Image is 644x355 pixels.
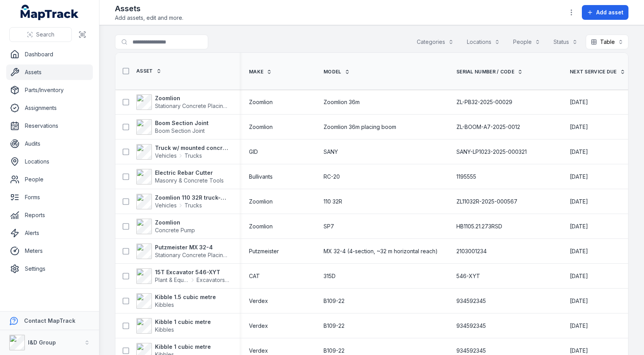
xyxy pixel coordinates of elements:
span: B109-22 [324,322,345,330]
time: 15/07/2025, 10:00:00 pm [570,148,588,156]
span: B109-22 [324,347,345,355]
span: Zoomlion [249,198,273,205]
span: Stationary Concrete Placing Boom [155,252,243,258]
span: Masonry & Concrete Tools [155,177,224,184]
a: Kibble 1.5 cubic metreKibbles [136,293,216,309]
span: Zoomlion 36m placing boom [324,123,396,131]
span: RC-20 [324,173,340,181]
span: 934592345 [456,297,486,305]
span: SANY [324,148,338,156]
span: Zoomlion 36m [324,98,360,106]
button: Status [548,35,583,49]
span: Add asset [596,9,623,16]
span: Zoomlion [249,98,273,106]
strong: Contact MapTrack [24,317,75,324]
span: Verdex [249,322,268,330]
strong: 15T Excavator 546-XYT [155,268,230,276]
span: Kibbles [155,301,174,308]
time: 02/05/2026, 10:00:00 pm [570,198,588,205]
a: Kibble 1 cubic metreKibbles [136,318,211,334]
button: Add asset [582,5,628,20]
time: 01/04/2026, 9:00:00 pm [570,247,588,255]
button: People [508,35,545,49]
a: Assignments [6,100,93,116]
span: 1195555 [456,173,476,181]
span: 934592345 [456,347,486,355]
span: Verdex [249,347,268,355]
span: [DATE] [570,198,588,205]
a: Model [324,69,350,75]
span: [DATE] [570,298,588,304]
span: Boom Section Joint [155,127,205,134]
a: Zoomlion 110 32R truck-mounted concrete pumpVehiclesTrucks [136,194,230,209]
a: People [6,172,93,187]
span: Make [249,69,263,75]
a: ZoomlionStationary Concrete Placing Boom [136,94,230,110]
a: Serial Number / Code [456,69,523,75]
span: CAT [249,272,260,280]
time: 07/08/2025, 10:00:00 pm [570,272,588,280]
a: Truck w/ mounted concrete pumpVehiclesTrucks [136,144,230,160]
span: Stationary Concrete Placing Boom [155,103,243,109]
a: Assets [6,64,93,80]
h2: Assets [115,3,183,14]
a: Locations [6,154,93,169]
time: 15/07/2025, 10:00:00 pm [570,347,588,355]
span: [DATE] [570,322,588,329]
span: Vehicles [155,202,177,209]
strong: Kibble 1 cubic metre [155,318,211,326]
time: 10/02/2026, 9:00:00 pm [570,123,588,131]
a: 15T Excavator 546-XYTPlant & EquipmentExcavators & Plant [136,268,230,284]
time: 15/07/2025, 10:00:00 pm [570,322,588,330]
a: Audits [6,136,93,151]
span: 546-XYT [456,272,480,280]
span: Vehicles [155,152,177,160]
span: [DATE] [570,99,588,105]
span: [DATE] [570,273,588,279]
a: Electric Rebar CutterMasonry & Concrete Tools [136,169,224,184]
a: Reservations [6,118,93,134]
span: Bullivants [249,173,273,181]
span: SP7 [324,223,334,230]
strong: Electric Rebar Cutter [155,169,224,177]
a: Meters [6,243,93,259]
strong: I&D Group [28,339,56,346]
span: GID [249,148,258,156]
time: 17/09/2025, 10:00:00 pm [570,98,588,106]
span: Trucks [184,202,202,209]
a: Make [249,69,272,75]
a: Settings [6,261,93,277]
span: HB1105.21.273RSD [456,223,502,230]
span: SANY-LP1023-2025-000321 [456,148,527,156]
span: Zoomlion [249,223,273,230]
span: Plant & Equipment [155,276,189,284]
strong: Truck w/ mounted concrete pump [155,144,230,152]
span: 2103001234 [456,247,487,255]
span: 934592345 [456,322,486,330]
span: B109-22 [324,297,345,305]
span: Next Service Due [570,69,617,75]
a: Dashboard [6,47,93,62]
time: 15/07/2025, 10:00:00 pm [570,297,588,305]
a: Boom Section JointBoom Section Joint [136,119,209,135]
span: Excavators & Plant [197,276,230,284]
span: ZL11032R-2025-000567 [456,198,517,205]
button: Search [9,27,72,42]
span: 315D [324,272,336,280]
a: MapTrack [21,5,79,20]
span: Kibbles [155,326,174,333]
span: Concrete Pump [155,227,195,233]
a: Next Service Due [570,69,625,75]
span: [DATE] [570,148,588,155]
span: Zoomlion [249,123,273,131]
a: ZoomlionConcrete Pump [136,219,195,234]
strong: Putzmeister MX 32-4 [155,244,230,251]
strong: Kibble 1.5 cubic metre [155,293,216,301]
strong: Zoomlion 110 32R truck-mounted concrete pump [155,194,230,202]
span: Serial Number / Code [456,69,514,75]
span: Model [324,69,341,75]
span: Trucks [184,152,202,160]
span: Search [36,31,54,38]
span: MX 32-4 (4-section, ~32 m horizontal reach) [324,247,438,255]
span: Asset [136,68,153,74]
